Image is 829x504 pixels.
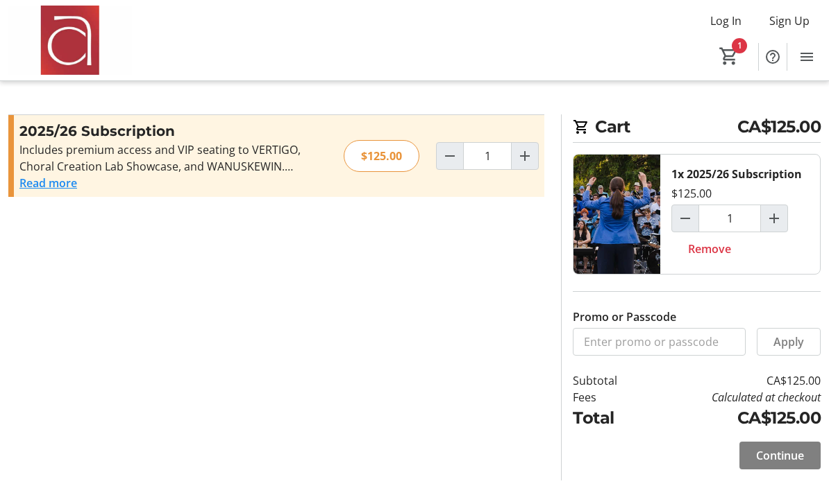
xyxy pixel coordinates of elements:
[573,372,644,389] td: Subtotal
[573,155,660,274] img: 2025/26 Subscription
[344,140,419,172] div: $125.00
[671,235,748,263] button: Remove
[739,442,821,469] button: Continue
[672,205,698,232] button: Decrement by one
[671,166,802,182] div: 1x 2025/26 Subscription
[710,12,742,29] span: Log In
[644,389,821,406] td: Calculated at checkout
[512,143,538,169] button: Increment by one
[573,328,746,356] input: Enter promo or passcode
[8,6,132,75] img: Amadeus Choir of Greater Toronto 's Logo
[737,114,821,139] span: CA$125.00
[717,44,742,69] button: Cart
[759,43,787,71] button: Help
[644,372,821,389] td: CA$125.00
[769,12,810,29] span: Sign Up
[698,205,761,232] input: 2025/26 Subscription Quantity
[756,447,804,464] span: Continue
[761,205,787,232] button: Increment by one
[671,185,712,202] div: $125.00
[758,10,821,32] button: Sign Up
[19,121,323,141] h3: 2025/26 Subscription
[573,309,676,325] label: Promo or Passcode
[573,389,644,406] td: Fees
[699,10,753,32] button: Log In
[463,142,512,170] input: 2025/26 Subscription Quantity
[19,175,77,191] button: Read more
[573,114,821,143] h2: Cart
[793,43,821,71] button: Menu
[644,406,821,431] td: CA$125.00
[573,406,644,431] td: Total
[773,333,804,350] span: Apply
[437,143,463,169] button: Decrement by one
[688,241,731,257] span: Remove
[757,328,821,356] button: Apply
[19,141,323,175] div: Includes premium access and VIP seating to VERTIGO, Choral Creation Lab Showcase, and WANUSKEWIN....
